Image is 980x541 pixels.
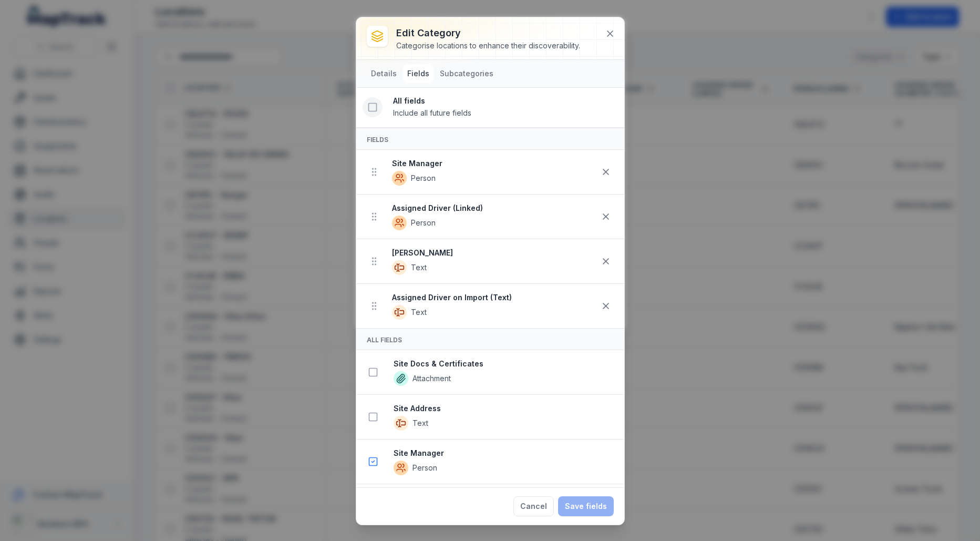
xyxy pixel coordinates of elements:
span: Person [411,218,436,228]
div: Categorise locations to enhance their discoverability. [396,40,580,51]
strong: Site Manager [392,158,596,169]
strong: Site Docs & Certificates [394,359,615,369]
span: Attachment [412,373,451,384]
strong: Assigned Driver on Import (Text) [392,292,596,303]
span: Include all future fields [393,108,471,117]
button: Details [367,64,401,83]
strong: [PERSON_NAME] [392,248,596,258]
span: Fields [367,136,388,144]
span: Text [411,262,427,273]
h3: Edit category [396,26,580,40]
span: Person [412,463,437,473]
button: Cancel [513,496,554,516]
strong: All fields [393,96,616,106]
span: Text [411,307,427,318]
button: Fields [403,64,434,83]
strong: Site Address [394,403,615,414]
button: Subcategories [436,64,498,83]
span: Text [412,418,428,428]
strong: Site Manager [394,448,615,458]
span: All Fields [367,336,402,344]
strong: Assigned Driver (Linked) [392,203,596,213]
span: Person [411,173,436,183]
